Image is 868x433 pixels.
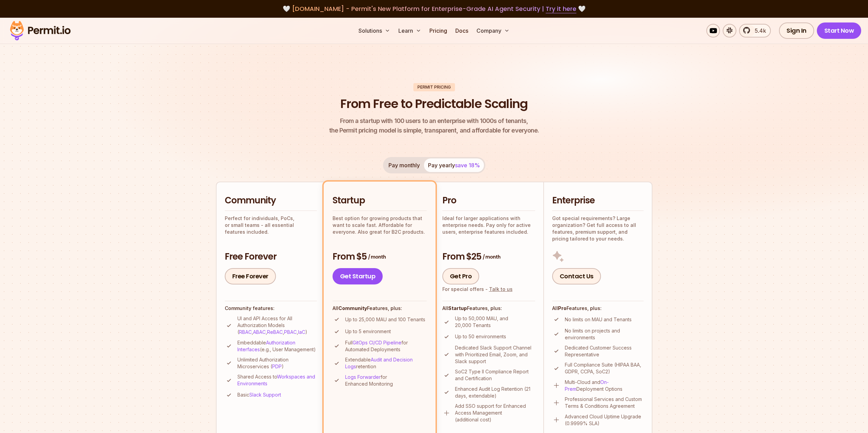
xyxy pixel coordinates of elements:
p: for Enhanced Monitoring [345,374,427,387]
h2: Enterprise [552,195,644,207]
h1: From Free to Predictable Scaling [340,95,528,112]
p: Unlimited Authorization Microservices ( ) [237,356,317,370]
img: Permit logo [7,19,74,42]
a: Slack Support [249,392,281,398]
a: Pricing [427,24,450,37]
span: / month [483,253,500,260]
button: Pay monthly [384,158,424,172]
a: RBAC [239,329,252,335]
p: Up to 5 environment [345,328,391,335]
strong: Community [338,305,367,311]
strong: Pro [558,305,567,311]
a: Try it here [546,4,576,13]
a: 5.4k [739,24,771,37]
a: Get Startup [333,268,383,284]
div: 🤍 🤍 [16,4,852,14]
div: Permit Pricing [413,83,455,91]
h2: Startup [333,195,427,207]
p: Up to 25,000 MAU and 100 Tenants [345,316,425,323]
a: IaC [298,329,305,335]
span: From a startup with 100 users to an enterprise with 1000s of tenants, [329,116,539,126]
p: Ideal for larger applications with enterprise needs. Pay only for active users, enterprise featur... [442,215,535,235]
h4: All Features, plus: [333,305,427,312]
h4: All Features, plus: [552,305,644,312]
p: Advanced Cloud Uptime Upgrade (0.9999% SLA) [565,413,644,427]
a: Audit and Decision Logs [345,357,413,369]
span: 5.4k [751,27,766,35]
button: Solutions [356,24,393,37]
a: ReBAC [267,329,283,335]
h3: From $5 [333,251,427,263]
a: Get Pro [442,268,480,284]
a: Start Now [817,22,862,39]
a: Sign In [779,22,814,39]
p: UI and API Access for All Authorization Models ( , , , , ) [237,315,317,336]
div: For special offers - [442,286,513,293]
p: Best option for growing products that want to scale fast. Affordable for everyone. Also great for... [333,215,427,235]
h3: From $25 [442,251,535,263]
a: On-Prem [565,379,609,392]
a: Contact Us [552,268,601,284]
p: SoC2 Type II Compliance Report and Certification [455,368,535,382]
span: [DOMAIN_NAME] - Permit's New Platform for Enterprise-Grade AI Agent Security | [292,4,576,13]
p: Up to 50 environments [455,333,506,340]
p: Embeddable (e.g., User Management) [237,339,317,353]
p: Shared Access to [237,373,317,387]
p: Dedicated Slack Support Channel with Prioritized Email, Zoom, and Slack support [455,344,535,365]
p: Got special requirements? Large organization? Get full access to all features, premium support, a... [552,215,644,242]
a: ABAC [253,329,266,335]
a: GitOps CI/CD Pipeline [353,340,401,345]
h4: Community features: [225,305,317,312]
button: Learn [396,24,424,37]
p: Extendable retention [345,356,427,370]
p: Full for Automated Deployments [345,339,427,353]
a: Docs [453,24,471,37]
strong: Startup [448,305,467,311]
p: Add SSO support for Enhanced Access Management (additional cost) [455,403,535,423]
p: No limits on projects and environments [565,327,644,341]
p: Professional Services and Custom Terms & Conditions Agreement [565,396,644,409]
p: No limits on MAU and Tenants [565,316,632,323]
p: Basic [237,391,281,398]
button: Company [474,24,512,37]
a: Logs Forwarder [345,374,381,380]
h2: Community [225,195,317,207]
h4: All Features, plus: [442,305,535,312]
a: Free Forever [225,268,276,284]
h2: Pro [442,195,535,207]
p: Multi-Cloud and Deployment Options [565,379,644,392]
a: Talk to us [489,286,513,292]
p: Full Compliance Suite (HIPAA BAA, GDPR, CCPA, SoC2) [565,361,644,375]
p: Up to 50,000 MAU, and 20,000 Tenants [455,315,535,329]
p: Enhanced Audit Log Retention (21 days, extendable) [455,386,535,399]
span: / month [368,253,386,260]
p: Dedicated Customer Success Representative [565,344,644,358]
p: the Permit pricing model is simple, transparent, and affordable for everyone. [329,116,539,135]
a: Authorization Interfaces [237,340,295,352]
a: PBAC [284,329,297,335]
h3: Free Forever [225,251,317,263]
a: PDP [272,364,282,369]
p: Perfect for individuals, PoCs, or small teams - all essential features included. [225,215,317,235]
